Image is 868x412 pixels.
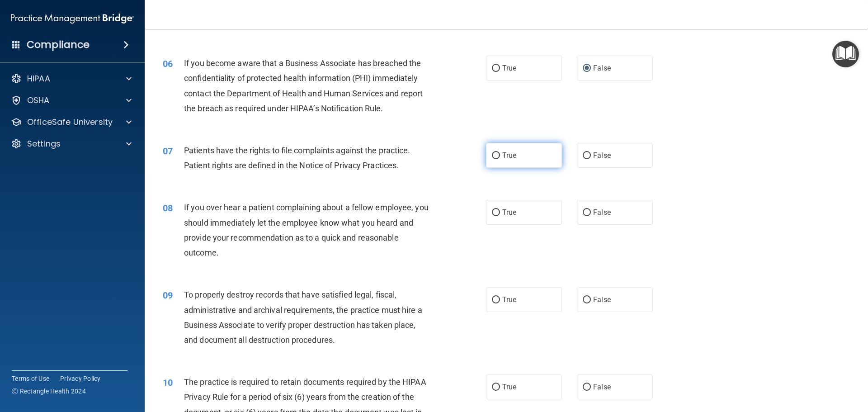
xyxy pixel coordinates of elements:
[27,38,90,51] h4: Compliance
[27,73,50,84] p: HIPAA
[492,384,500,391] input: True
[11,117,132,128] a: OfficeSafe University
[163,58,173,69] span: 06
[184,290,422,345] span: To properly destroy records that have satisfied legal, fiscal, administrative and archival requir...
[583,384,591,391] input: False
[593,383,611,391] span: False
[502,208,516,217] span: True
[163,203,173,213] span: 08
[492,65,500,72] input: True
[593,64,611,72] span: False
[832,41,859,67] button: Open Resource Center
[502,383,516,391] span: True
[593,151,611,160] span: False
[11,9,134,28] img: PMB logo
[11,73,132,84] a: HIPAA
[163,146,173,156] span: 07
[502,295,516,304] span: True
[593,295,611,304] span: False
[27,117,113,128] p: OfficeSafe University
[502,64,516,72] span: True
[583,65,591,72] input: False
[11,138,132,149] a: Settings
[593,208,611,217] span: False
[184,58,423,113] span: If you become aware that a Business Associate has breached the confidentiality of protected healt...
[60,374,101,383] a: Privacy Policy
[583,152,591,159] input: False
[27,95,50,106] p: OSHA
[492,297,500,303] input: True
[184,203,429,257] span: If you over hear a patient complaining about a fellow employee, you should immediately let the em...
[163,290,173,301] span: 09
[583,209,591,216] input: False
[12,387,86,396] span: Ⓒ Rectangle Health 2024
[11,95,132,106] a: OSHA
[27,138,61,149] p: Settings
[502,151,516,160] span: True
[184,146,410,170] span: Patients have the rights to file complaints against the practice. Patient rights are defined in t...
[492,152,500,159] input: True
[583,297,591,303] input: False
[12,374,49,383] a: Terms of Use
[163,377,173,388] span: 10
[492,209,500,216] input: True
